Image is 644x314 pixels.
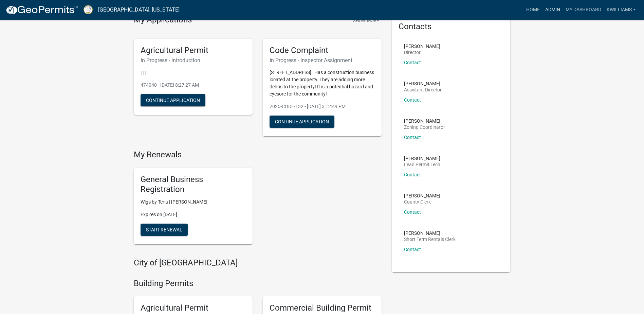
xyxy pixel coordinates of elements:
p: Lead Permit Tech [404,162,440,167]
p: | | | [141,69,246,76]
h5: Agricultural Permit [141,46,246,55]
a: Admin [542,3,563,16]
wm-registration-list-section: My Renewals [134,150,382,249]
h6: In Progress - Introduction [141,57,246,64]
p: Expires on [DATE] [141,211,246,218]
a: Contact [404,172,421,177]
h6: In Progress - Inspector Assignment [270,57,375,64]
p: [STREET_ADDRESS] | Has a construction business located at the property. They are adding more debr... [270,69,375,98]
button: Continue Application [141,94,205,106]
h4: Building Permits [134,279,382,289]
a: Contact [404,247,421,252]
button: Continue Application [270,116,334,128]
a: Contact [404,209,421,215]
p: [PERSON_NAME] [404,81,442,86]
span: Start Renewal [146,227,182,232]
h4: My Applications [134,15,192,25]
h5: General Business Registration [141,175,246,194]
p: [PERSON_NAME] [404,231,456,235]
h4: City of [GEOGRAPHIC_DATA] [134,258,382,268]
button: Start Renewal [141,224,188,236]
p: County Clerk [404,199,440,204]
p: Assistant Director [404,87,442,92]
a: Contact [404,97,421,103]
p: Director [404,50,440,55]
h5: Contacts [399,22,504,32]
img: Putnam County, Georgia [84,5,93,14]
p: Short Term Rentals Clerk [404,237,456,242]
h5: Commercial Building Permit [270,303,375,313]
p: Zoning Coordinator [404,125,445,129]
a: kwilliams [604,3,639,16]
p: 474040 - [DATE] 8:27:27 AM [141,82,246,89]
h4: My Renewals [134,150,382,160]
p: [PERSON_NAME] [404,156,440,161]
button: Show More [350,15,382,26]
p: [PERSON_NAME] [404,193,440,198]
p: 2025-CODE-132 - [DATE] 3:12:49 PM [270,103,375,110]
h5: Code Complaint [270,46,375,55]
h5: Agricultural Permit [141,303,246,313]
a: Contact [404,135,421,140]
a: Contact [404,60,421,65]
p: [PERSON_NAME] [404,119,445,123]
p: [PERSON_NAME] [404,44,440,49]
a: [GEOGRAPHIC_DATA], [US_STATE] [98,4,180,16]
a: My Dashboard [563,3,604,16]
p: Wigs by Teria | [PERSON_NAME] [141,198,246,206]
a: Home [523,3,542,16]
